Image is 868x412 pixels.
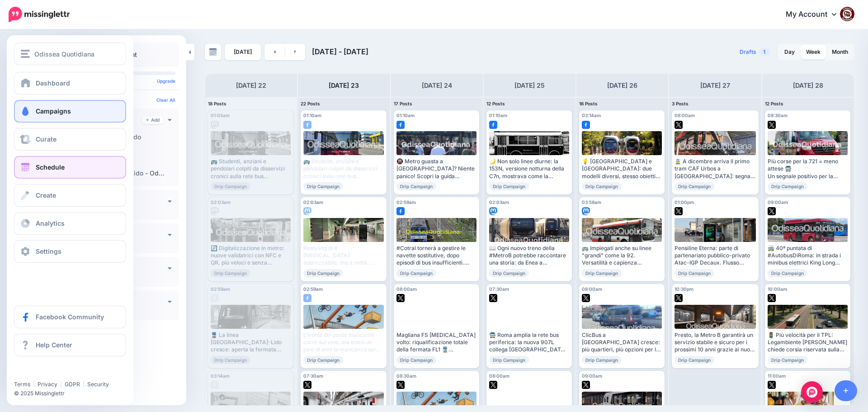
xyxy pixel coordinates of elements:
div: 🚎 40ª puntata di #AutobusDiRoma: in strada i minibus elettrici King Long PEV8, una novità per le ... [768,245,848,267]
h4: [DATE] 23 [329,80,359,91]
span: Drip Campaign [675,182,714,190]
div: ClicBus a [GEOGRAPHIC_DATA] cresce: più quartieri, più opzioni per le periferie 🚏. Entro [DATE] s... [582,331,662,354]
img: twitter-square.png [675,121,683,129]
span: 08:00am [582,286,602,292]
span: 09:00am [768,199,788,205]
div: 🚌 Studenti, anziani e pendolari colpiti da disservizi cronici sulla rete bus periferica. Zannola:... [303,158,383,180]
a: Curate [14,128,126,151]
button: Odissea Quotidiana [14,43,126,65]
span: 02:03am [489,199,509,205]
a: Create [14,184,126,207]
span: 03:14am [582,113,601,118]
span: Drip Campaign [768,356,807,364]
span: 02:03am [211,199,231,205]
img: twitter-square.png [768,121,776,129]
span: Curate [36,135,57,143]
a: Upgrade [157,78,175,84]
img: twitter-square.png [675,294,683,302]
img: facebook-square.png [396,207,405,215]
span: Drip Campaign [303,269,343,277]
span: | [33,381,35,388]
img: facebook-square.png [396,121,405,129]
span: 10:30pm [675,286,693,292]
span: Drip Campaign [582,269,622,277]
a: Terms [14,381,30,388]
span: 01:05am [211,113,230,118]
img: twitter-square.png [768,207,776,215]
span: 18 Posts [208,101,226,106]
span: Analytics [36,219,65,227]
div: 💡 [GEOGRAPHIC_DATA] e [GEOGRAPHIC_DATA]: due modelli diversi, stesso obiettivo → rendere il trasp... [582,158,662,180]
div: 🚌 Impiegati anche su linee "grandi" come la 92. Versatilità e capienza nonostante la taglia compa... [582,245,662,267]
img: twitter-square.png [768,381,776,389]
iframe: Twitter Follow Button [14,368,83,377]
li: © 2025 Missinglettr [14,389,132,398]
img: twitter-square.png [396,294,405,302]
div: Open Intercom Messenger [801,381,823,403]
span: Drip Campaign [768,269,807,277]
span: Drip Campaign [768,182,807,190]
span: Settings [36,247,61,255]
div: Più corse per la 721 = meno attese 🚍 Un segnale positivo per la mobilità periferica di [GEOGRAPHI... [768,158,848,180]
a: GDPR [65,381,80,388]
span: 07:30am [489,286,509,292]
div: Magliana FS [MEDICAL_DATA] volto: riqualificazione totale della fermata FL1 🚆 Parcheggio d’inters... [396,331,476,354]
a: Week [801,45,826,59]
span: 02:59am [396,199,416,205]
span: 02:59am [303,286,323,292]
span: Schedule [36,163,65,171]
span: Dashboard [36,79,70,87]
div: 🚊 A dicembre arriva il primo tram CAF Urbos a [GEOGRAPHIC_DATA]: segna l’inizio della rinascita d... [675,158,755,180]
a: Facebook Community [14,306,126,328]
img: twitter-square.png [582,294,590,302]
div: 📖 Ogni nuovo treno della #MetroB potrebbe raccontare una storia: da Enea a Andromaca. Un’iniziati... [489,245,569,267]
a: Drafts1 [734,44,775,60]
span: 3 Posts [672,101,689,106]
span: 08:30am [768,113,788,118]
span: Drip Campaign [396,269,436,277]
img: twitter-square.png [489,294,497,302]
a: Campaigns [14,100,126,123]
span: 08:00am [675,113,695,118]
span: Create [36,191,56,199]
span: 08:00am [396,286,417,292]
span: Drip Campaign [303,356,343,364]
span: Drip Campaign [582,182,622,190]
h4: [DATE] 22 [236,80,266,91]
a: Add [142,116,163,124]
div: 🚌 Studenti, anziani e pendolari colpiti da disservizi cronici sulla rete bus periferica. Zannola:... [211,158,291,180]
span: 22 Posts [301,101,320,106]
div: 🚇 Metro guasta a [GEOGRAPHIC_DATA]? Niente panico! Scopri la guida completa alle alternative con ... [396,158,476,180]
div: 🚆 La linea [GEOGRAPHIC_DATA]-Lido cresce: aperta la fermata Acilia Sud-Dragona e aggiudicato il p... [211,331,291,354]
div: 🔄 Digitalizzazione in metro: nuove validatrici con NFC e QR, più veloci e senza supporto cartaceo... [211,245,291,267]
a: Help Center [14,334,126,356]
span: 1 [759,47,770,56]
span: Drip Campaign [489,356,529,364]
img: twitter-square.png [582,381,590,389]
h4: [DATE] 27 [700,80,730,91]
a: Day [779,45,800,59]
span: 12 Posts [765,101,783,106]
div: 🚍 Roma amplia la rete bus periferica: la nuova 907L collega [GEOGRAPHIC_DATA] con quartieri e pol... [489,331,569,354]
a: Schedule [14,156,126,179]
div: 🚦 Più velocità per il TPL: Legambiente [PERSON_NAME] chiede corsia riservata sulla Colombo per mi... [768,331,848,354]
img: mastodon-grey-square.png [211,207,219,215]
div: 🌙 Non solo linee diurne: la 153N, versione notturna della C7n, mostrava come la STEFER garantisse... [489,158,569,180]
a: Analytics [14,212,126,235]
span: 17 Posts [394,101,412,106]
div: L'ironia del ponte mancante corre sul web, ma entro un paio di anni la mancanza sarà compensata. ... [303,331,383,354]
span: Drip Campaign [211,356,250,364]
img: twitter-square.png [675,207,683,215]
span: | [60,381,62,388]
img: twitter-square.png [489,381,497,389]
span: 01:10am [396,113,415,118]
span: 01:10am [489,113,507,118]
span: 12 Posts [486,101,505,106]
span: Drip Campaign [489,182,529,190]
img: mastodon-square.png [582,207,590,215]
div: Restyling di #[MEDICAL_DATA]: apprezzabile, ma a metà. L’interno è migliorato, l’esterno resta fe... [303,245,383,267]
span: 02:59am [211,286,230,292]
span: 16 Posts [579,101,598,106]
img: twitter-square.png [303,381,311,389]
span: Drip Campaign [396,182,436,190]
